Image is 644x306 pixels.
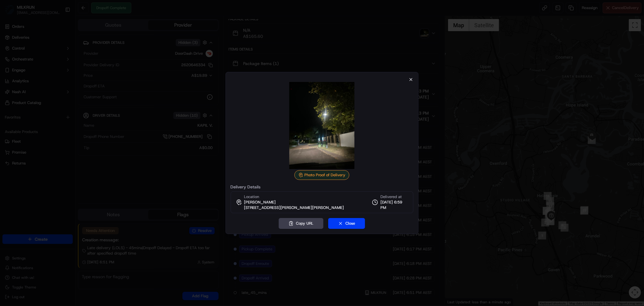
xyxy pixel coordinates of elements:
[244,205,344,210] span: [STREET_ADDRESS][PERSON_NAME][PERSON_NAME]
[244,194,259,200] span: Location
[244,200,276,205] span: [PERSON_NAME]
[380,194,408,200] span: Delivered at
[231,185,414,189] label: Delivery Details
[380,200,408,210] span: [DATE] 6:59 PM
[328,218,365,229] button: Close
[279,218,323,229] button: Copy URL
[278,82,365,169] img: photo_proof_of_delivery image
[294,170,349,180] div: Photo Proof of Delivery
